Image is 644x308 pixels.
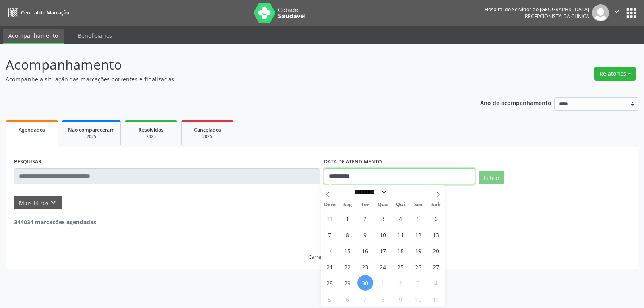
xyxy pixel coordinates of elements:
span: Resolvidos [138,126,163,133]
span: Setembro 16, 2025 [357,243,373,258]
span: Setembro 3, 2025 [375,211,391,226]
span: Setembro 27, 2025 [428,259,444,275]
span: Outubro 7, 2025 [357,291,373,307]
span: Sáb [427,202,445,207]
div: Carregando [308,254,336,260]
span: Setembro 17, 2025 [375,243,391,258]
span: Setembro 5, 2025 [411,211,426,226]
span: Setembro 15, 2025 [340,243,355,258]
button: apps [624,6,638,20]
span: Setembro 10, 2025 [375,227,391,242]
span: Setembro 4, 2025 [393,211,409,226]
a: Acompanhamento [3,29,64,44]
input: Year [387,188,414,196]
button: Mais filtroskeyboard_arrow_down [14,196,62,210]
div: 2025 [68,134,115,140]
span: Setembro 18, 2025 [393,243,409,258]
a: Beneficiários [72,29,118,43]
span: Cancelados [194,126,221,133]
span: Setembro 28, 2025 [322,275,338,291]
span: Sex [409,202,427,207]
span: Setembro 7, 2025 [322,227,338,242]
span: Setembro 8, 2025 [340,227,355,242]
span: Setembro 24, 2025 [375,259,391,275]
div: Hospital do Servidor do [GEOGRAPHIC_DATA] [485,6,589,13]
select: Month [352,188,388,196]
p: Acompanhe a situação das marcações correntes e finalizadas [6,75,448,83]
button: Filtrar [479,171,504,184]
span: Ter [356,202,374,207]
span: Seg [339,202,356,207]
span: Recepcionista da clínica [525,13,589,20]
span: Qua [374,202,392,207]
span: Setembro 9, 2025 [357,227,373,242]
span: Outubro 9, 2025 [393,291,409,307]
span: Agendados [19,126,45,133]
span: Setembro 20, 2025 [428,243,444,258]
button:  [609,4,624,21]
a: Central de Marcação [6,6,69,19]
div: 2025 [131,134,171,140]
span: Outubro 6, 2025 [340,291,355,307]
span: Setembro 22, 2025 [340,259,355,275]
span: Outubro 4, 2025 [428,275,444,291]
span: Dom [321,202,339,207]
span: Setembro 12, 2025 [411,227,426,242]
p: Acompanhamento [6,55,448,75]
span: Outubro 8, 2025 [375,291,391,307]
span: Qui [392,202,409,207]
strong: 344034 marcações agendadas [14,218,96,226]
i: keyboard_arrow_down [49,198,58,207]
span: Setembro 11, 2025 [393,227,409,242]
span: Outubro 3, 2025 [411,275,426,291]
span: Outubro 10, 2025 [411,291,426,307]
div: 2025 [187,134,227,140]
span: Setembro 29, 2025 [340,275,355,291]
span: Outubro 1, 2025 [375,275,391,291]
span: Outubro 11, 2025 [428,291,444,307]
span: Setembro 21, 2025 [322,259,338,275]
span: Central de Marcação [21,9,69,16]
label: DATA DE ATENDIMENTO [324,156,382,168]
img: img [592,4,609,21]
span: Setembro 30, 2025 [357,275,373,291]
label: PESQUISAR [14,156,41,168]
span: Setembro 2, 2025 [357,211,373,226]
span: Setembro 6, 2025 [428,211,444,226]
span: Setembro 19, 2025 [411,243,426,258]
button: Relatórios [594,67,636,81]
span: Setembro 1, 2025 [340,211,355,226]
span: Setembro 13, 2025 [428,227,444,242]
span: Outubro 2, 2025 [393,275,409,291]
span: Setembro 26, 2025 [411,259,426,275]
span: Agosto 31, 2025 [322,211,338,226]
span: Outubro 5, 2025 [322,291,338,307]
span: Setembro 25, 2025 [393,259,409,275]
i:  [612,7,621,16]
span: Setembro 14, 2025 [322,243,338,258]
span: Setembro 23, 2025 [357,259,373,275]
p: Ano de acompanhamento [480,97,551,107]
span: Não compareceram [68,126,115,133]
